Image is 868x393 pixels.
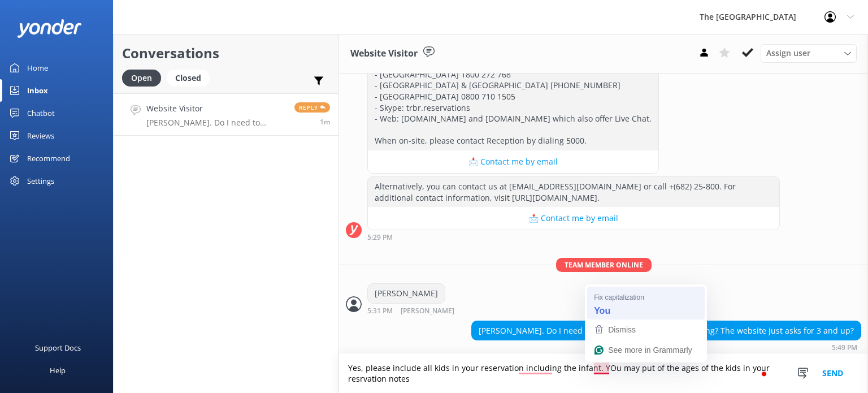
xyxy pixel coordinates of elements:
[122,71,167,84] a: Open
[556,258,652,272] span: Team member online
[167,70,210,87] div: Closed
[122,42,330,64] h2: Conversations
[27,102,55,124] div: Chatbot
[401,308,454,315] span: [PERSON_NAME]
[368,150,658,173] button: 📩 Contact me by email
[50,359,66,382] div: Help
[146,118,286,128] p: [PERSON_NAME]. Do I need to include an infant in my booking? The website just asks for 3 and up?
[339,354,868,393] textarea: To enrich screen reader interactions, please activate Accessibility in Grammarly extension settings
[350,46,418,61] h3: Website Visitor
[367,233,780,241] div: Aug 31 2025 11:29pm (UTC -10:00) Pacific/Honolulu
[114,93,338,136] a: Website Visitor[PERSON_NAME]. Do I need to include an infant in my booking? The website just asks...
[294,102,330,113] span: Reply
[27,170,54,192] div: Settings
[811,354,854,393] button: Send
[367,234,393,241] strong: 5:29 PM
[471,343,861,351] div: Aug 31 2025 11:49pm (UTC -10:00) Pacific/Honolulu
[368,177,779,207] div: Alternatively, you can contact us at [EMAIL_ADDRESS][DOMAIN_NAME] or call +(682) 25-800. For addi...
[167,71,215,84] a: Closed
[761,44,857,62] div: Assign User
[368,10,658,150] div: For further information, please contact the following: - Email: [EMAIL_ADDRESS][DOMAIN_NAME] - Te...
[122,70,161,87] div: Open
[146,102,286,115] h4: Website Visitor
[472,321,861,340] div: [PERSON_NAME]. Do I need to include an infant in my booking? The website just asks for 3 and up?
[367,306,491,315] div: Aug 31 2025 11:31pm (UTC -10:00) Pacific/Honolulu
[27,79,48,102] div: Inbox
[35,336,81,359] div: Support Docs
[27,57,48,79] div: Home
[832,344,857,351] strong: 5:49 PM
[320,117,330,127] span: Aug 31 2025 11:49pm (UTC -10:00) Pacific/Honolulu
[27,124,54,147] div: Reviews
[368,284,445,303] div: [PERSON_NAME]
[17,19,82,38] img: yonder-white-logo.png
[27,147,70,170] div: Recommend
[766,47,810,59] span: Assign user
[367,308,393,315] strong: 5:31 PM
[368,207,779,230] button: 📩 Contact me by email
